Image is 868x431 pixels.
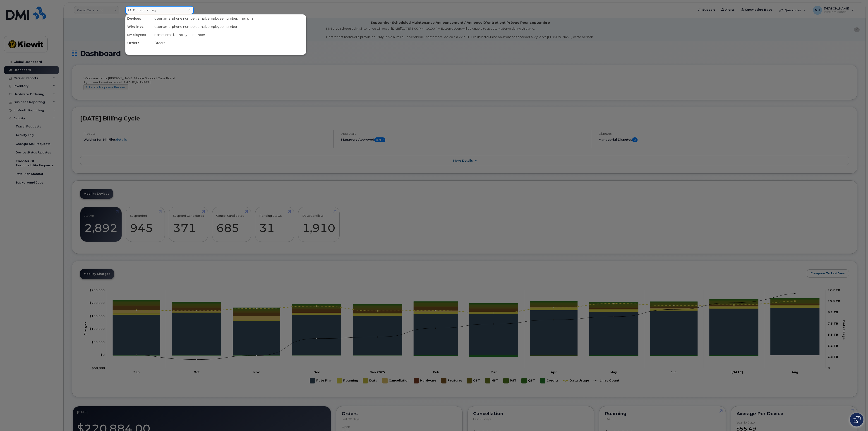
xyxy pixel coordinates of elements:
[125,31,153,39] div: Employees
[153,39,306,47] div: Orders
[125,23,153,31] div: Wirelines
[153,23,306,31] div: username, phone number, email, employee number
[125,14,153,23] div: Devices
[153,31,306,39] div: name, email, employee number
[853,416,861,423] img: Open chat
[125,39,153,47] div: Orders
[153,14,306,23] div: username, phone number, email, employee number, imei, sim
